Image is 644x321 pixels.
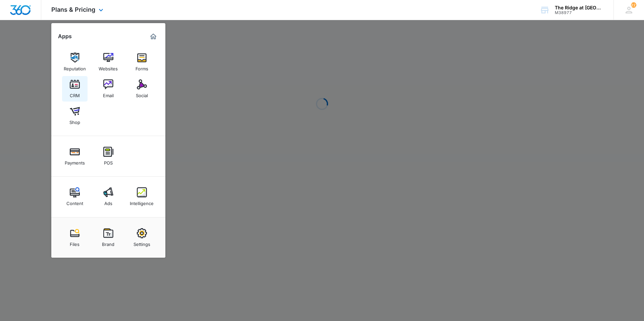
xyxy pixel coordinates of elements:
a: Content [62,184,88,209]
a: Social [129,76,155,102]
a: Websites [96,49,121,75]
a: Brand [96,225,121,250]
div: CRM [70,89,80,98]
a: Marketing 360® Dashboard [148,31,159,42]
a: Forms [129,49,155,75]
div: notifications count [631,2,636,8]
div: Settings [133,238,150,247]
div: Payments [65,157,85,166]
a: Shop [62,103,88,128]
div: Content [66,197,83,206]
div: Social [136,89,148,98]
div: Websites [99,63,118,71]
a: Intelligence [129,184,155,209]
div: account id [555,10,604,15]
div: Ads [104,197,112,206]
div: Intelligence [130,197,154,206]
div: Reputation [64,63,86,71]
a: Settings [129,225,155,250]
a: Payments [62,143,88,169]
a: Ads [96,184,121,209]
h2: Apps [58,33,72,40]
a: Email [96,76,121,102]
div: POS [104,157,113,166]
a: POS [96,143,121,169]
a: CRM [62,76,88,102]
a: Files [62,225,88,250]
div: Brand [102,238,114,247]
div: account name [555,5,604,10]
div: Forms [136,63,148,71]
div: Files [70,238,79,247]
span: 227 [631,2,636,8]
span: Plans & Pricing [51,6,95,13]
div: Shop [69,116,80,125]
div: Email [103,89,114,98]
a: Reputation [62,49,88,75]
